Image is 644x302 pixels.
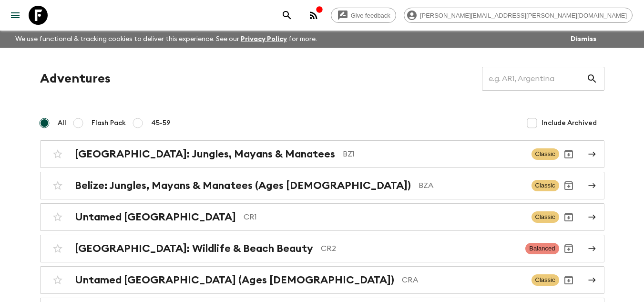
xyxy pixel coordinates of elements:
[75,148,335,160] h2: [GEOGRAPHIC_DATA]: Jungles, Mayans & Manatees
[321,243,518,254] p: CR2
[402,274,524,286] p: CRA
[559,271,578,290] button: Archive
[40,235,604,262] a: [GEOGRAPHIC_DATA]: Wildlife & Beach BeautyCR2BalancedArchive
[404,8,633,23] div: [PERSON_NAME][EMAIL_ADDRESS][PERSON_NAME][DOMAIN_NAME]
[244,211,524,223] p: CR1
[343,148,524,160] p: BZ1
[11,31,321,48] p: We use functional & tracking cookies to deliver this experience. See our for more.
[559,239,578,258] button: Archive
[331,8,396,23] a: Give feedback
[346,12,396,19] span: Give feedback
[58,118,66,128] span: All
[40,140,604,168] a: [GEOGRAPHIC_DATA]: Jungles, Mayans & ManateesBZ1ClassicArchive
[92,118,126,128] span: Flash Pack
[532,180,559,191] span: Classic
[559,176,578,195] button: Archive
[419,180,524,191] p: BZA
[75,211,236,223] h2: Untamed [GEOGRAPHIC_DATA]
[532,274,559,286] span: Classic
[559,208,578,227] button: Archive
[415,12,632,19] span: [PERSON_NAME][EMAIL_ADDRESS][PERSON_NAME][DOMAIN_NAME]
[75,242,313,255] h2: [GEOGRAPHIC_DATA]: Wildlife & Beach Beauty
[532,211,559,223] span: Classic
[542,118,597,128] span: Include Archived
[40,203,604,231] a: Untamed [GEOGRAPHIC_DATA]CR1ClassicArchive
[75,274,394,286] h2: Untamed [GEOGRAPHIC_DATA] (Ages [DEMOGRAPHIC_DATA])
[568,32,599,46] button: Dismiss
[40,266,604,294] a: Untamed [GEOGRAPHIC_DATA] (Ages [DEMOGRAPHIC_DATA])CRAClassicArchive
[151,118,171,128] span: 45-59
[6,6,25,25] button: menu
[75,179,411,192] h2: Belize: Jungles, Mayans & Manatees (Ages [DEMOGRAPHIC_DATA])
[40,172,604,199] a: Belize: Jungles, Mayans & Manatees (Ages [DEMOGRAPHIC_DATA])BZAClassicArchive
[241,36,287,42] a: Privacy Policy
[482,65,586,92] input: e.g. AR1, Argentina
[40,69,111,88] h1: Adventures
[559,145,578,164] button: Archive
[525,243,559,254] span: Balanced
[532,148,559,160] span: Classic
[277,6,296,25] button: search adventures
